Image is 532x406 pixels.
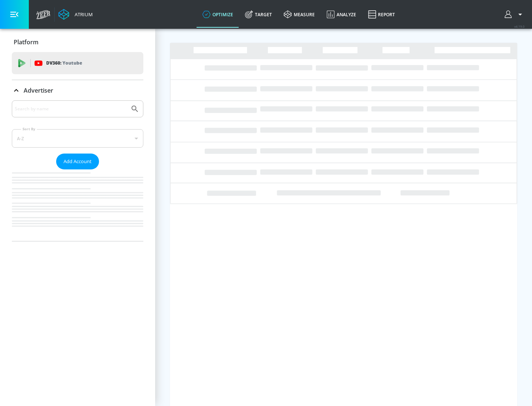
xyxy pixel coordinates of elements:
div: Advertiser [12,100,143,241]
a: Report [362,1,401,28]
a: Atrium [58,9,93,20]
a: optimize [197,1,239,28]
span: Add Account [64,157,92,166]
div: DV360: Youtube [12,52,143,74]
a: Target [239,1,278,28]
p: Advertiser [24,86,53,94]
div: A-Z [12,129,143,148]
div: Platform [12,32,143,52]
a: measure [278,1,321,28]
p: DV360: [46,59,82,67]
nav: list of Advertiser [12,169,143,241]
p: Platform [14,38,38,46]
div: Atrium [72,11,93,18]
div: Advertiser [12,80,143,101]
label: Sort By [21,127,37,131]
p: Youtube [62,59,82,67]
input: Search by name [15,104,127,114]
button: Add Account [56,154,99,169]
a: Analyze [321,1,362,28]
span: v 4.19.0 [514,24,525,28]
